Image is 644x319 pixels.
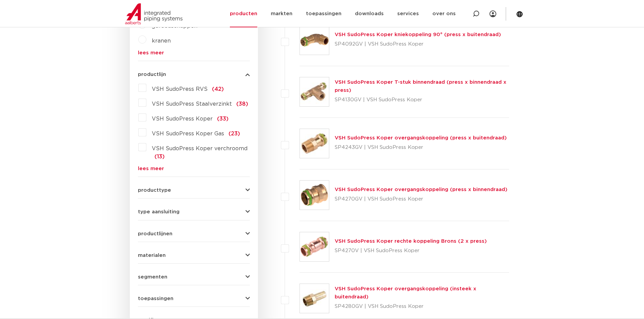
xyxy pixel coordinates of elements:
p: SP4092GV | VSH SudoPress Koper [335,39,501,50]
p: SP4270GV | VSH SudoPress Koper [335,194,507,205]
span: toepassingen [138,296,173,301]
a: VSH SudoPress Koper T-stuk binnendraad (press x binnendraad x press) [335,80,506,93]
img: Thumbnail for VSH SudoPress Koper overgangskoppeling (press x buitendraad) [300,129,329,158]
span: (38) [236,101,248,107]
button: materialen [138,253,250,258]
a: VSH SudoPress Koper kniekoppeling 90° (press x buitendraad) [335,32,501,37]
span: (13) [154,154,165,159]
span: productlijnen [138,231,172,236]
a: VSH SudoPress Koper overgangskoppeling (insteek x buitendraad) [335,286,476,299]
button: producttype [138,188,250,193]
a: VSH SudoPress Koper overgangskoppeling (press x buitendraad) [335,135,507,140]
span: segmenten [138,274,167,280]
button: type aansluiting [138,209,250,214]
a: lees meer [138,50,250,55]
span: (33) [217,116,229,122]
p: SP4130GV | VSH SudoPress Koper [335,95,509,105]
span: materialen [138,253,166,258]
img: Thumbnail for VSH SudoPress Koper T-stuk binnendraad (press x binnendraad x press) [300,77,329,106]
p: SP4270V | VSH SudoPress Koper [335,245,487,256]
p: SP4243GV | VSH SudoPress Koper [335,142,507,153]
span: VSH SudoPress Staalverzinkt [152,101,232,107]
a: VSH SudoPress Koper rechte koppeling Brons (2 x press) [335,239,487,244]
button: productlijn [138,72,250,77]
img: Thumbnail for VSH SudoPress Koper kniekoppeling 90° (press x buitendraad) [300,26,329,55]
span: VSH SudoPress Koper [152,116,213,122]
span: type aansluiting [138,209,180,214]
span: VSH SudoPress Koper verchroomd [152,146,247,151]
span: producttype [138,188,171,193]
img: Thumbnail for VSH SudoPress Koper overgangskoppeling (press x binnendraad) [300,181,329,210]
a: VSH SudoPress Koper overgangskoppeling (press x binnendraad) [335,187,507,192]
span: (23) [229,131,240,136]
img: Thumbnail for VSH SudoPress Koper rechte koppeling Brons (2 x press) [300,232,329,261]
p: SP4280GV | VSH SudoPress Koper [335,301,509,312]
a: lees meer [138,166,250,171]
button: toepassingen [138,296,250,301]
span: VSH SudoPress Koper Gas [152,131,224,136]
span: VSH SudoPress RVS [152,86,208,92]
span: productlijn [138,72,166,77]
span: (42) [212,86,224,92]
button: segmenten [138,274,250,280]
a: kranen [152,38,171,44]
img: Thumbnail for VSH SudoPress Koper overgangskoppeling (insteek x buitendraad) [300,284,329,313]
button: productlijnen [138,231,250,236]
